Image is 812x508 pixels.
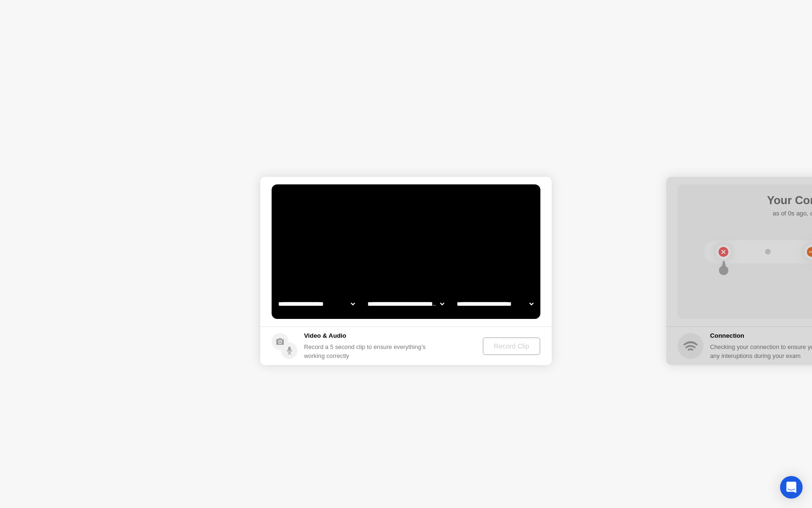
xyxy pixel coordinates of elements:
[486,342,537,350] div: Record Clip
[304,342,429,360] div: Record a 5 second clip to ensure everything’s working correctly
[483,337,540,355] button: Record Clip
[304,331,429,341] h5: Video & Audio
[366,294,446,313] select: Available speakers
[455,294,535,313] select: Available microphones
[276,294,357,313] select: Available cameras
[780,476,803,499] div: Open Intercom Messenger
